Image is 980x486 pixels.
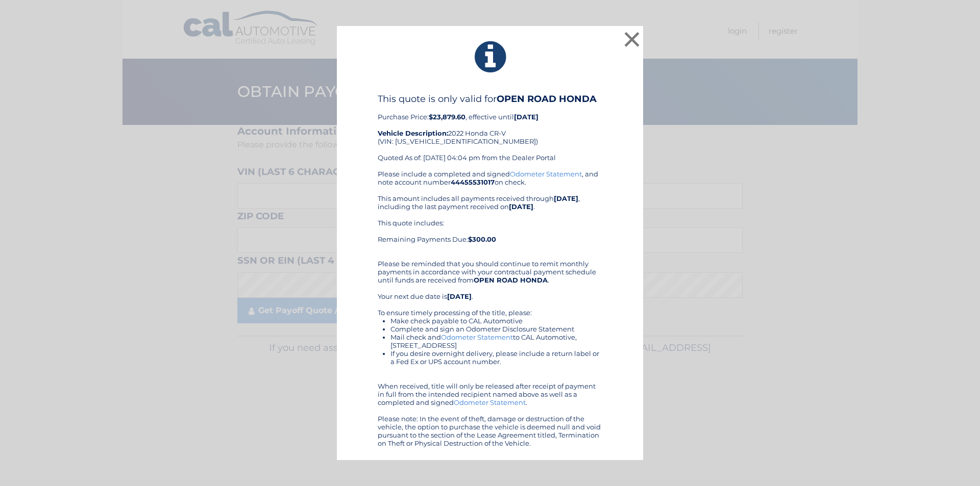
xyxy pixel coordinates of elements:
b: [DATE] [509,202,533,211]
b: [DATE] [447,292,472,300]
div: Please include a completed and signed , and note account number on check. This amount includes al... [378,170,602,447]
b: 44455531017 [451,178,495,186]
li: Complete and sign an Odometer Disclosure Statement [390,325,602,333]
a: Odometer Statement [441,333,513,341]
button: × [622,29,642,49]
li: Mail check and to CAL Automotive, [STREET_ADDRESS] [390,333,602,349]
li: Make check payable to CAL Automotive [390,317,602,325]
div: This quote includes: Remaining Payments Due: [378,219,602,251]
strong: Vehicle Description: [378,129,448,137]
h4: This quote is only valid for [378,93,602,105]
a: Odometer Statement [454,398,526,406]
div: Purchase Price: , effective until 2022 Honda CR-V (VIN: [US_VEHICLE_IDENTIFICATION_NUMBER]) Quote... [378,93,602,170]
li: If you desire overnight delivery, please include a return label or a Fed Ex or UPS account number. [390,349,602,366]
b: [DATE] [554,194,578,202]
b: $23,879.60 [429,113,465,121]
b: OPEN ROAD HONDA [474,276,548,284]
b: $300.00 [468,235,496,243]
a: Odometer Statement [510,170,582,178]
b: OPEN ROAD HONDA [497,93,597,105]
b: [DATE] [514,113,538,121]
